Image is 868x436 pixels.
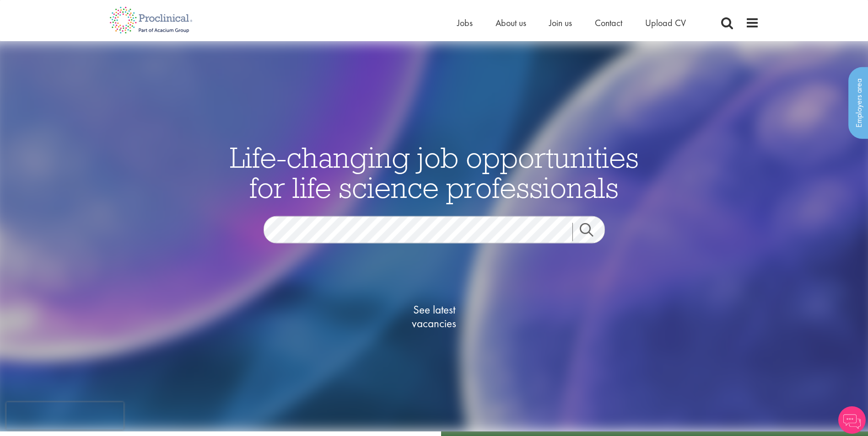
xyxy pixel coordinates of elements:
[388,303,480,330] span: See latest vacancies
[6,402,124,430] iframe: reCAPTCHA
[457,17,473,29] a: Jobs
[645,17,686,29] a: Upload CV
[230,138,639,205] span: Life-changing job opportunities for life science professionals
[572,223,612,241] a: Job search submit button
[838,406,866,434] img: Chatbot
[549,17,572,29] a: Join us
[595,17,622,29] a: Contact
[496,17,526,29] a: About us
[388,266,480,367] a: See latestvacancies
